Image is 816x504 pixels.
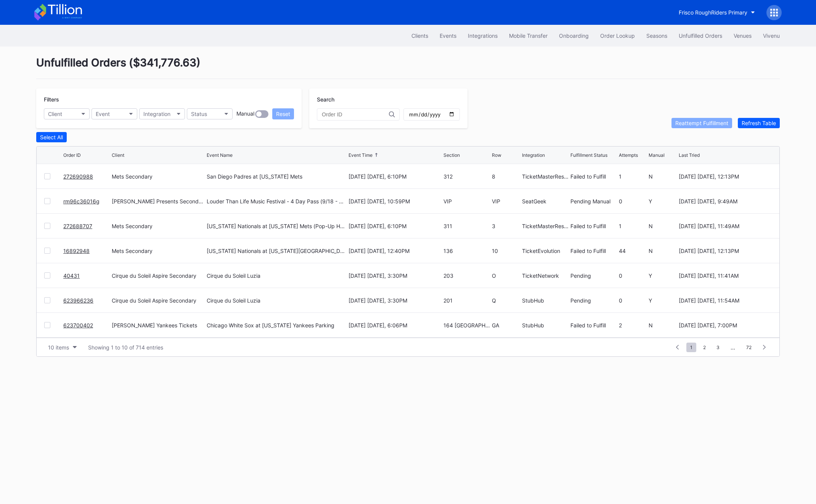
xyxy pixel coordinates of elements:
div: [DATE] [DATE], 12:40PM [349,248,442,254]
div: Mets Secondary [112,223,205,229]
div: [PERSON_NAME] Yankees Tickets [112,322,205,328]
div: Manual [236,110,254,118]
div: Status [191,111,207,117]
div: Failed to Fulfill [570,173,617,180]
button: Vivenu [757,29,785,43]
div: Search [317,96,460,103]
button: Clients [406,29,434,43]
button: Refresh Table [738,118,780,128]
div: TicketMasterResale [522,223,569,229]
div: Pending [570,297,617,304]
div: N [649,223,676,229]
a: Mobile Transfer [503,29,553,43]
div: Mets Secondary [112,248,205,254]
button: Reattempt Fulfillment [671,118,732,128]
div: 312 [443,173,490,180]
div: [DATE] [DATE], 11:49AM [679,223,772,229]
div: TicketNetwork [522,272,569,279]
a: Order Lookup [594,29,641,43]
button: Reset [272,108,294,119]
div: Mobile Transfer [509,32,548,39]
div: Y [649,297,676,304]
div: Louder Than Life Music Festival - 4 Day Pass (9/18 - 9/21) [207,198,346,204]
div: Integration [143,111,170,117]
div: [DATE] [DATE], 10:59PM [349,198,442,204]
a: rm96c36016g [63,198,100,204]
div: O [492,272,520,279]
div: [DATE] [DATE], 3:30PM [349,272,442,279]
div: Integrations [468,32,498,39]
div: 1 [619,173,647,180]
div: StubHub [522,297,569,304]
button: Select All [36,132,67,142]
div: Filters [44,96,294,103]
div: 164 [GEOGRAPHIC_DATA] [443,322,490,328]
a: Unfulfilled Orders [673,29,728,43]
div: [DATE] [DATE], 6:10PM [349,223,442,229]
div: Cirque du Soleil Aspire Secondary [112,297,205,304]
div: Showing 1 to 10 of 714 entries [88,344,163,351]
div: 10 [492,248,520,254]
a: 623966236 [63,297,93,304]
div: 136 [443,248,490,254]
div: Attempts [619,152,638,158]
div: Reattempt Fulfillment [675,120,728,126]
input: Order ID [322,111,389,118]
div: [DATE] [DATE], 3:30PM [349,297,442,304]
a: 272688707 [63,223,92,229]
div: TicketEvolution [522,248,569,254]
div: Integration [522,152,545,158]
button: Integrations [462,29,503,43]
div: Row [492,152,501,158]
div: 203 [443,272,490,279]
div: [DATE] [DATE], 11:54AM [679,297,772,304]
button: 10 items [44,342,80,353]
span: 3 [713,343,723,352]
div: 2 [619,322,647,328]
span: 72 [742,343,755,352]
div: Unfulfilled Orders ( $341,776.63 ) [36,56,780,79]
a: Seasons [641,29,673,43]
div: Seasons [646,32,667,39]
div: [DATE] [DATE], 7:00PM [679,322,772,328]
div: Cirque du Soleil Luzia [207,297,260,304]
div: ... [725,344,741,351]
div: Pending [570,272,617,279]
div: Event Name [207,152,233,158]
div: [DATE] [DATE], 11:41AM [679,272,772,279]
a: Onboarding [553,29,594,43]
button: Client [44,108,90,119]
button: Frisco RoughRiders Primary [673,5,761,19]
button: Venues [728,29,757,43]
div: [PERSON_NAME] Presents Secondary [112,198,205,204]
div: N [649,173,676,180]
div: [US_STATE] Nationals at [US_STATE] Mets (Pop-Up Home Run Apple Giveaway) [207,223,346,229]
div: Unfulfilled Orders [679,32,722,39]
div: Chicago White Sox at [US_STATE] Yankees Parking [207,322,334,328]
div: Cirque du Soleil Luzia [207,272,260,279]
div: Event [96,111,110,117]
div: Venues [734,32,752,39]
div: Frisco RoughRiders Primary [679,9,747,16]
div: VIP [492,198,520,204]
span: 2 [699,343,710,352]
div: Cirque du Soleil Aspire Secondary [112,272,205,279]
div: Clients [411,32,428,39]
div: 0 [619,297,647,304]
button: Events [434,29,462,43]
div: Last Tried [679,152,700,158]
button: Status [187,108,233,119]
div: TicketMasterResale [522,173,569,180]
div: 201 [443,297,490,304]
div: 10 items [48,344,69,351]
div: Event Time [349,152,373,158]
div: Y [649,272,676,279]
div: [DATE] [DATE], 12:13PM [679,248,772,254]
div: [DATE] [DATE], 6:06PM [349,322,442,328]
div: [DATE] [DATE], 12:13PM [679,173,772,180]
button: Integration [139,108,185,119]
div: [DATE] [DATE], 6:10PM [349,173,442,180]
